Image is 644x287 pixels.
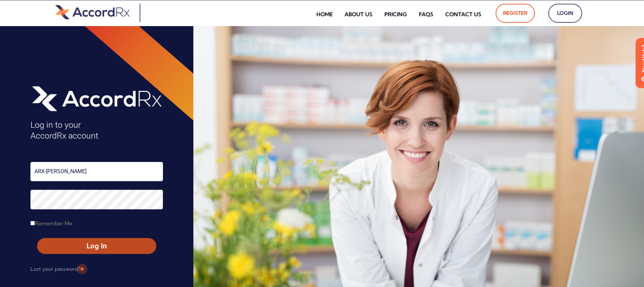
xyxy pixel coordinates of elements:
img: AccordRx_logo_header_white [30,84,163,113]
a: Login [548,4,582,23]
a: About Us [339,6,378,22]
span: Log In [43,241,150,251]
img: default-logo [55,4,129,20]
a: Register [496,4,535,23]
a: Pricing [379,6,412,22]
a: Lost your password? [30,264,80,274]
label: Remember Me [30,218,72,229]
button: Log In [37,238,156,254]
input: Username or Email Address [30,162,163,181]
a: Contact Us [440,6,486,22]
span: Login [556,8,575,19]
input: Remember Me [30,221,35,225]
a: FAQs [414,6,438,22]
h4: Log in to your AccordRx account [30,120,163,142]
span: Register [503,8,527,19]
a: Home [311,6,338,22]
